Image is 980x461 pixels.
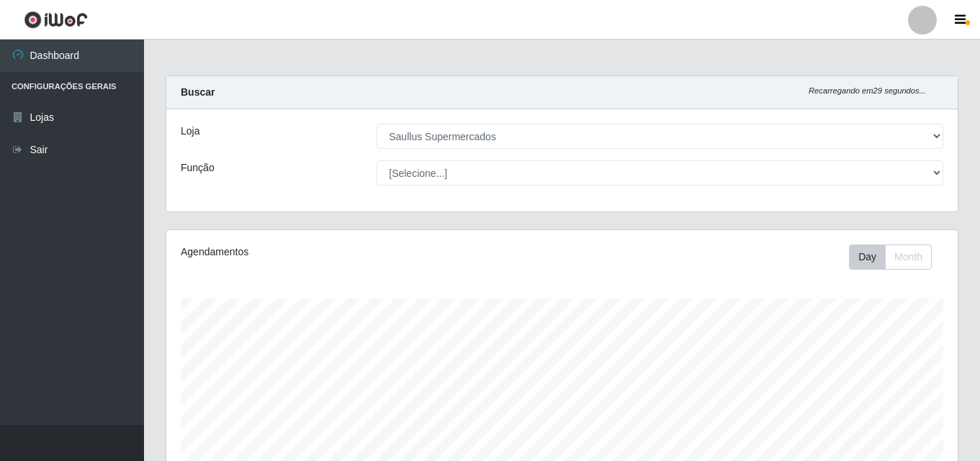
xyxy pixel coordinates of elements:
[181,245,486,260] div: Agendamentos
[849,245,932,270] div: First group
[181,160,215,175] label: Função
[849,245,886,270] button: Day
[181,124,199,139] label: Loja
[885,245,932,270] button: Month
[809,86,926,95] i: Recarregando em 29 segundos...
[24,11,88,29] img: CoreUI Logo
[181,86,215,98] strong: Buscar
[849,245,943,270] div: Toolbar with button groups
